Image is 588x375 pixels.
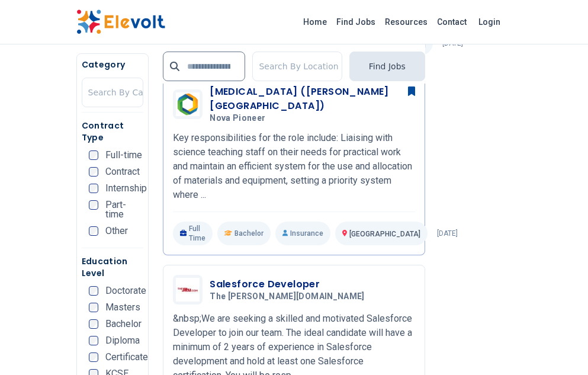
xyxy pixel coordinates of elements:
[89,200,98,210] input: Part-time
[105,303,140,312] span: Masters
[234,229,264,238] span: Bachelor
[89,319,98,329] input: Bachelor
[105,226,128,236] span: Other
[529,318,588,375] iframe: Chat Widget
[105,167,140,177] span: Contract
[173,131,415,202] p: Key responsibilities for the role include: Liaising with science teaching staff on their needs fo...
[432,12,471,31] a: Contact
[210,113,265,124] span: Nova Pioneer
[76,9,165,34] img: Elevolt
[380,12,432,31] a: Resources
[89,286,98,296] input: Doctorate
[105,200,144,219] span: Part-time
[471,10,507,34] a: Login
[437,229,458,238] p: [DATE]
[332,12,380,31] a: Find Jobs
[89,167,98,177] input: Contract
[349,52,425,81] button: Find Jobs
[210,291,365,302] span: The [PERSON_NAME][DOMAIN_NAME]
[89,352,98,362] input: Certificate
[210,277,369,291] h3: Salesforce Developer
[89,226,98,236] input: Other
[89,303,98,312] input: Masters
[173,85,415,245] a: Nova Pioneer[MEDICAL_DATA] ([PERSON_NAME][GEOGRAPHIC_DATA])Nova PioneerKey responsibilities for t...
[105,352,148,362] span: Certificate
[105,150,142,160] span: Full-time
[89,184,98,193] input: Internship
[89,150,98,160] input: Full-time
[176,92,200,116] img: Nova Pioneer
[105,184,147,193] span: Internship
[176,278,200,302] img: The Jitu.com
[82,255,144,279] h5: Education Level
[298,12,332,31] a: Home
[82,120,144,143] h5: Contract Type
[210,85,415,113] h3: [MEDICAL_DATA] ([PERSON_NAME][GEOGRAPHIC_DATA])
[82,59,144,70] h5: Category
[105,319,142,329] span: Bachelor
[275,222,330,245] p: Insurance
[349,230,420,238] span: [GEOGRAPHIC_DATA]
[105,286,146,296] span: Doctorate
[173,222,213,245] p: Full Time
[89,336,98,345] input: Diploma
[105,336,140,345] span: Diploma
